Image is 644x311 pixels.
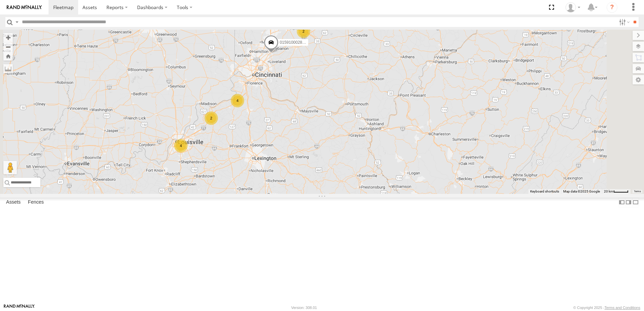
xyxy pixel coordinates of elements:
[607,2,617,13] i: ?
[231,94,244,107] div: 4
[563,2,583,12] div: Jenn Reese
[3,198,24,207] label: Assets
[618,198,625,207] label: Dock Summary Table to the Left
[4,304,35,311] a: Visit our Website
[616,17,631,27] label: Search Filter Options
[25,198,47,207] label: Fences
[634,190,641,193] a: Terms (opens in new tab)
[14,17,20,27] label: Search Query
[204,111,218,125] div: 2
[602,189,631,194] button: Map Scale: 20 km per 41 pixels
[297,25,310,38] div: 2
[605,306,640,310] a: Terms and Conditions
[280,40,314,45] span: 015910002805144
[573,306,640,310] div: © Copyright 2025 -
[3,161,17,174] button: Drag Pegman onto the map to open Street View
[3,64,13,73] label: Measure
[530,189,559,194] button: Keyboard shortcuts
[625,198,632,207] label: Dock Summary Table to the Right
[7,5,42,10] img: rand-logo.svg
[563,189,600,193] span: Map data ©2025 Google
[3,42,13,51] button: Zoom out
[291,306,317,310] div: Version: 308.01
[3,33,13,42] button: Zoom in
[633,75,644,84] label: Map Settings
[632,198,639,207] label: Hide Summary Table
[3,51,13,61] button: Zoom Home
[604,189,613,193] span: 20 km
[174,139,188,152] div: 4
